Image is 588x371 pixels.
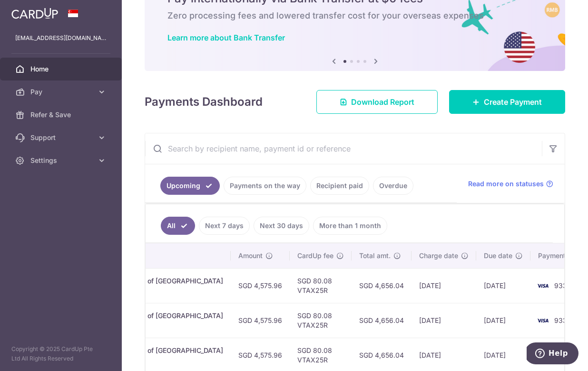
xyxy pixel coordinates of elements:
[351,96,414,108] span: Download Report
[468,179,544,189] span: Read more on statuses
[449,90,565,114] a: Create Payment
[352,303,412,338] td: SGD 4,656.04
[224,177,306,195] a: Payments on the way
[533,315,552,326] img: Bank Card
[412,303,476,338] td: [DATE]
[419,251,458,261] span: Charge date
[290,268,352,303] td: SGD 80.08 VTAX25R
[231,303,290,338] td: SGD 4,575.96
[290,303,352,338] td: SGD 80.08 VTAX25R
[231,268,290,303] td: SGD 4,575.96
[11,8,58,19] img: CardUp
[145,133,542,164] input: Search by recipient name, payment id or reference
[476,303,530,338] td: [DATE]
[161,217,195,235] a: All
[484,96,542,108] span: Create Payment
[254,217,309,235] a: Next 30 days
[359,251,391,261] span: Total amt.
[30,133,93,142] span: Support
[527,342,578,366] iframe: Opens a widget where you can find more information
[238,251,263,261] span: Amount
[30,64,93,74] span: Home
[373,177,413,195] a: Overdue
[199,217,250,235] a: Next 7 days
[167,33,285,42] a: Learn more about Bank Transfer
[533,280,552,291] img: Bank Card
[316,90,438,114] a: Download Report
[484,251,512,261] span: Due date
[352,268,412,303] td: SGD 4,656.04
[15,33,107,43] p: [EMAIL_ADDRESS][DOMAIN_NAME]
[476,268,530,303] td: [DATE]
[167,10,542,21] h6: Zero processing fees and lowered transfer cost for your overseas expenses
[313,217,387,235] a: More than 1 month
[30,156,93,165] span: Settings
[412,268,476,303] td: [DATE]
[30,87,93,97] span: Pay
[30,110,93,120] span: Refer & Save
[554,281,571,290] span: 9339
[554,316,571,324] span: 9339
[145,93,263,110] h4: Payments Dashboard
[160,177,220,195] a: Upcoming
[297,251,333,261] span: CardUp fee
[468,179,553,189] a: Read more on statuses
[310,177,369,195] a: Recipient paid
